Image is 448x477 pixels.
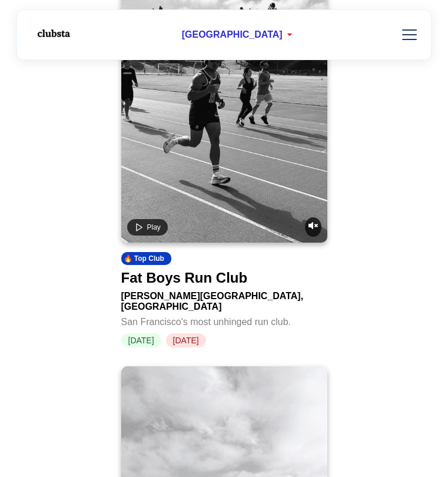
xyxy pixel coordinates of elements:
[182,29,283,40] span: [GEOGRAPHIC_DATA]
[121,252,171,265] div: 🔥 Top Club
[305,217,321,237] button: Unmute video
[121,333,161,347] span: [DATE]
[147,223,161,231] span: Play
[26,22,79,45] img: Logo
[121,286,327,312] div: [PERSON_NAME][GEOGRAPHIC_DATA], [GEOGRAPHIC_DATA]
[166,333,206,347] span: [DATE]
[121,270,248,286] div: Fat Boys Run Club
[127,219,168,236] button: Play video
[121,312,327,327] div: San Francisco's most unhinged run club.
